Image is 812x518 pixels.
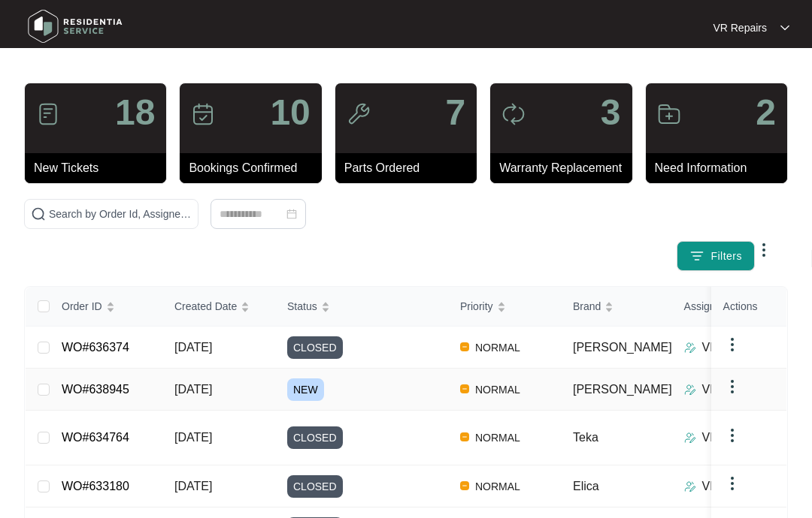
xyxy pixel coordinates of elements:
img: dropdown arrow [780,24,789,32]
span: Order ID [62,298,102,315]
th: Created Date [162,287,275,327]
p: 7 [445,95,465,131]
img: search-icon [31,206,46,221]
a: WO#638945 [62,383,129,396]
span: [DATE] [174,480,212,492]
span: CLOSED [287,336,343,359]
th: Order ID [50,287,162,327]
p: New Tickets [34,159,166,177]
button: filter iconFilters [677,241,755,271]
img: icon [657,102,681,126]
span: NORMAL [469,477,526,495]
p: VR Repairs [702,339,764,357]
img: Vercel Logo [460,432,469,441]
img: Assigner Icon [684,342,696,354]
img: residentia service logo [23,4,128,49]
span: CLOSED [287,426,343,449]
p: 3 [601,95,621,131]
th: Actions [711,287,786,327]
span: NORMAL [469,429,526,447]
img: Vercel Logo [460,384,469,393]
img: dropdown arrow [755,241,773,259]
span: NORMAL [469,339,526,357]
span: Status [287,298,317,315]
th: Status [275,287,448,327]
p: VR Repairs [702,381,764,399]
img: filter icon [689,248,704,264]
span: [DATE] [174,383,212,396]
span: Created Date [174,298,237,315]
span: [PERSON_NAME] [573,341,672,354]
a: WO#633180 [62,480,129,492]
img: icon [36,102,60,126]
th: Priority [448,287,561,327]
span: [DATE] [174,431,212,444]
span: NORMAL [469,381,526,399]
span: Brand [573,298,601,315]
img: Vercel Logo [460,481,469,490]
img: dropdown arrow [723,474,741,492]
img: Assigner Icon [684,480,696,492]
p: VR Repairs [702,477,764,495]
p: Parts Ordered [344,159,477,177]
img: icon [347,102,371,126]
span: Filters [710,248,742,264]
span: Teka [573,431,598,444]
span: [DATE] [174,341,212,354]
img: Vercel Logo [460,342,469,351]
img: dropdown arrow [723,378,741,396]
p: 18 [115,95,155,131]
a: WO#634764 [62,431,129,444]
img: Assigner Icon [684,432,696,444]
input: Search by Order Id, Assignee Name, Customer Name, Brand and Model [49,206,192,222]
a: WO#636374 [62,341,129,354]
span: NEW [287,378,324,401]
span: Assignee [684,298,728,315]
p: 2 [756,95,776,131]
p: Need Information [655,159,787,177]
p: Bookings Confirmed [189,159,321,177]
p: Warranty Replacement [499,159,632,177]
span: CLOSED [287,475,343,498]
p: 10 [270,95,310,131]
p: VR Repairs [713,20,767,35]
img: Assigner Icon [684,384,696,396]
th: Brand [561,287,672,327]
span: [PERSON_NAME] [573,383,672,396]
img: dropdown arrow [723,336,741,354]
img: icon [501,102,526,126]
img: icon [191,102,215,126]
img: dropdown arrow [723,426,741,444]
p: VR Repairs [702,429,764,447]
span: Priority [460,298,493,315]
span: Elica [573,480,599,492]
